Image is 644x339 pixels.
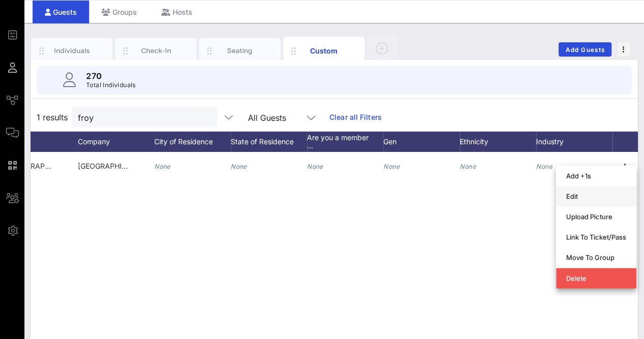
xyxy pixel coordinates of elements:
[566,172,626,180] div: Add +1s
[383,163,400,170] i: None
[566,192,626,200] div: Edit
[49,46,95,56] div: Individuals
[329,112,382,123] a: Clear all Filters
[565,46,605,54] span: Add Guests
[558,42,611,57] button: Add Guests
[154,132,231,152] div: City of Residence
[37,111,68,123] span: 1 results
[133,46,179,56] div: Check-In
[536,132,612,152] div: Industry
[86,70,136,82] p: 270
[460,132,536,152] div: Ethnicity
[231,132,307,152] div: State of Residence
[566,274,626,282] div: Delete
[86,80,136,90] p: Total Individuals
[154,163,171,170] i: None
[231,163,247,170] i: None
[242,107,323,127] div: All Guests
[2,132,78,152] div: Job
[566,253,626,262] div: Move To Group
[383,132,460,152] div: Gen
[566,213,626,221] div: Upload Picture
[78,162,209,170] span: [GEOGRAPHIC_DATA][PERSON_NAME]
[301,45,347,56] div: Custom
[307,132,383,152] div: Are you a member …
[460,163,476,170] i: None
[248,113,286,122] div: All Guests
[78,132,154,152] div: Company
[217,46,263,56] div: Seating
[2,162,81,170] span: [DEMOGRAPHIC_DATA]
[566,233,626,241] div: Link To Ticket/Pass
[149,1,205,23] div: Hosts
[89,1,149,23] div: Groups
[307,163,323,170] i: None
[33,1,89,23] div: Guests
[536,163,552,170] i: None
